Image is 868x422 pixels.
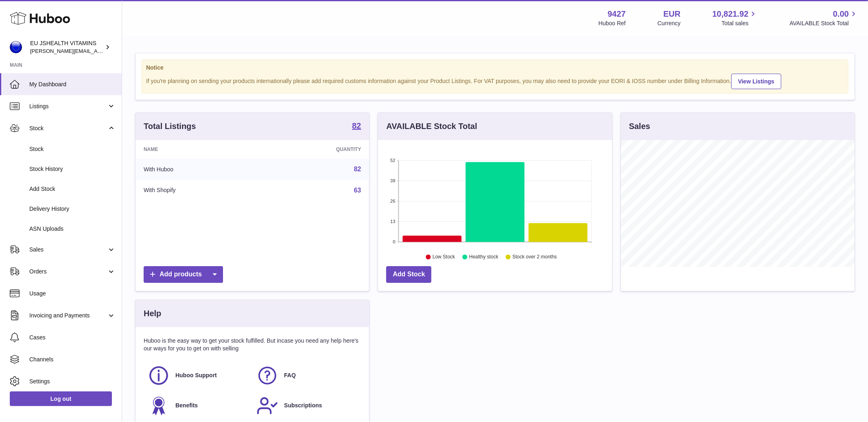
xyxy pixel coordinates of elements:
[136,180,262,201] td: With Shopify
[833,9,849,20] span: 0.00
[513,254,557,260] text: Stock over 2 months
[789,9,858,27] a: 0.00 AVAILABLE Stock Total
[256,365,357,387] a: FAQ
[391,219,396,224] text: 13
[391,178,396,183] text: 39
[29,205,116,213] span: Delivery History
[29,268,107,276] span: Orders
[10,41,22,53] img: laura@jessicasepel.com
[29,81,116,88] span: My Dashboard
[433,254,455,260] text: Low Stock
[29,103,107,110] span: Listings
[352,122,361,130] strong: 82
[731,74,781,89] a: View Listings
[148,365,248,387] a: Huboo Support
[29,165,116,173] span: Stock History
[29,356,116,363] span: Channels
[175,402,198,409] span: Benefits
[354,187,361,194] a: 63
[789,20,858,27] span: AVAILABLE Stock Total
[393,239,396,244] text: 0
[29,378,116,385] span: Settings
[10,391,112,406] a: Log out
[386,266,431,283] a: Add Stock
[144,266,223,283] a: Add products
[29,246,107,254] span: Sales
[136,159,262,180] td: With Huboo
[391,158,396,163] text: 52
[469,254,499,260] text: Healthy stock
[29,225,116,233] span: ASN Uploads
[144,337,361,352] p: Huboo is the easy way to get your stock fulfilled. But incase you need any help here's our ways f...
[391,199,396,203] text: 26
[256,395,357,417] a: Subscriptions
[658,20,681,27] div: Currency
[599,20,626,27] div: Huboo Ref
[663,9,680,20] strong: EUR
[284,402,322,409] span: Subscriptions
[722,20,758,27] span: Total sales
[712,9,748,20] span: 10,821.92
[29,334,116,341] span: Cases
[146,64,844,72] strong: Notice
[144,308,161,319] h3: Help
[284,372,296,379] span: FAQ
[29,312,107,319] span: Invoicing and Payments
[29,145,116,153] span: Stock
[30,48,163,54] span: [PERSON_NAME][EMAIL_ADDRESS][DOMAIN_NAME]
[608,9,626,20] strong: 9427
[136,140,262,159] th: Name
[175,372,217,379] span: Huboo Support
[144,121,196,132] h3: Total Listings
[29,185,116,193] span: Add Stock
[29,290,116,297] span: Usage
[262,140,370,159] th: Quantity
[712,9,758,27] a: 10,821.92 Total sales
[386,121,477,132] h3: AVAILABLE Stock Total
[629,121,650,132] h3: Sales
[352,122,361,131] a: 82
[146,72,844,89] div: If you're planning on sending your products internationally please add required customs informati...
[354,166,361,173] a: 82
[148,395,248,417] a: Benefits
[30,39,103,55] div: EU JSHEALTH VITAMINS
[29,125,107,132] span: Stock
